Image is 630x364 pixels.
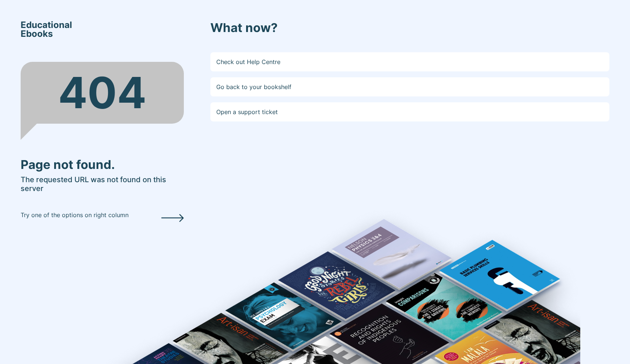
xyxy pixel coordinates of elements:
[210,77,609,96] a: Go back to your bookshelf
[21,158,184,172] h3: Page not found.
[210,102,609,121] a: Open a support ticket
[210,52,609,71] a: Check out Help Centre
[21,62,184,124] div: 404
[21,211,129,219] p: Try one of the options on right column
[21,21,72,38] span: Educational Ebooks
[21,175,184,193] h5: The requested URL was not found on this server
[210,21,609,35] h3: What now?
